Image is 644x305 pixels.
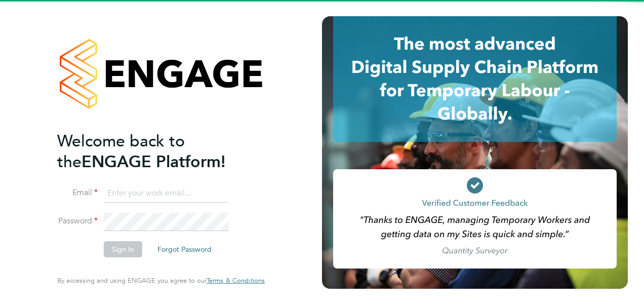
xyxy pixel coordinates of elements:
[57,216,98,226] label: Password
[207,276,265,285] span: Terms & Conditions
[207,277,265,285] a: Terms & Conditions
[57,131,255,172] h2: ENGAGE Platform!
[149,241,220,257] button: Forgot Password
[104,241,142,257] button: Sign In
[104,184,229,203] input: Enter your work email...
[57,276,265,285] span: By accessing and using ENGAGE you agree to our
[57,187,98,198] label: Email
[57,131,185,172] span: Welcome back to the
